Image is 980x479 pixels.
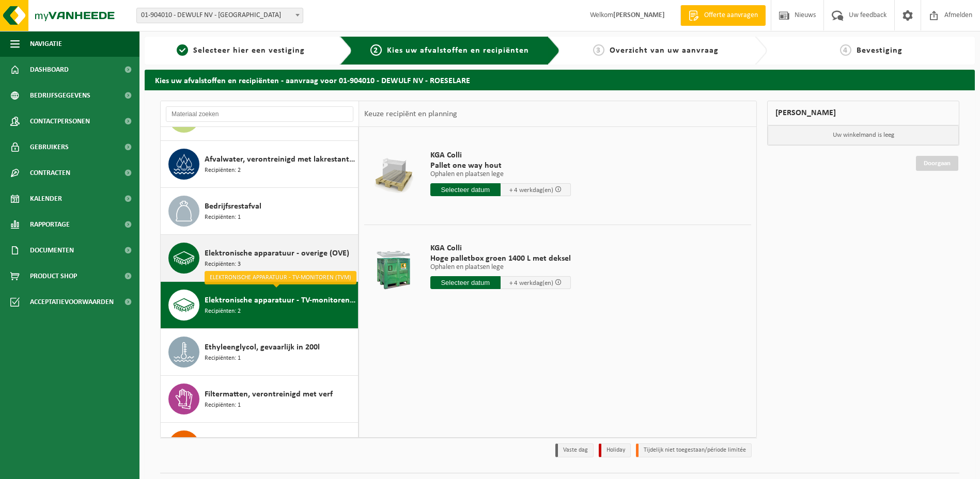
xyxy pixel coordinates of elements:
[205,401,241,410] span: Recipiënten: 1
[916,156,958,171] a: Doorgaan
[161,188,359,235] button: Bedrijfsrestafval Recipiënten: 1
[205,435,320,448] span: Kleine lithium-ion batterij < 20kg
[768,125,959,145] p: Uw winkelmand is leeg
[30,263,77,289] span: Product Shop
[205,166,241,175] span: Recipiënten: 2
[145,70,975,90] h2: Kies uw afvalstoffen en recipiënten - aanvraag voor 01-904010 - DEWULF NV - ROESELARE
[161,141,359,188] button: Afvalwater, verontreinigd met lakrestanten Recipiënten: 2
[840,44,851,56] span: 4
[680,5,766,26] a: Offerte aanvragen
[370,44,382,56] span: 2
[636,443,752,457] li: Tijdelijk niet toegestaan/période limitée
[205,213,241,222] span: Recipiënten: 1
[205,341,320,354] span: Ethyleenglycol, gevaarlijk in 200l
[857,46,903,55] span: Bevestiging
[161,376,359,423] button: Filtermatten, verontreinigd met verf Recipiënten: 1
[205,247,349,260] span: Elektronische apparatuur - overige (OVE)
[430,276,501,289] input: Selecteer datum
[430,171,571,178] p: Ophalen en plaatsen lege
[136,8,303,23] span: 01-904010 - DEWULF NV - ROESELARE
[30,134,69,160] span: Gebruikers
[613,11,665,19] strong: [PERSON_NAME]
[509,187,553,194] span: + 4 werkdag(en)
[205,294,355,307] span: Elektronische apparatuur - TV-monitoren (TVM)
[30,160,70,186] span: Contracten
[599,443,631,457] li: Holiday
[161,329,359,376] button: Ethyleenglycol, gevaarlijk in 200l Recipiënten: 1
[767,101,959,125] div: [PERSON_NAME]
[555,443,594,457] li: Vaste dag
[30,212,70,237] span: Rapportage
[430,150,571,161] span: KGA Colli
[430,253,571,264] span: Hoge palletbox groen 1400 L met deksel
[205,260,241,269] span: Recipiënten: 3
[166,106,353,122] input: Materiaal zoeken
[150,44,332,57] a: 1Selecteer hier een vestiging
[137,8,303,23] span: 01-904010 - DEWULF NV - ROESELARE
[30,83,90,108] span: Bedrijfsgegevens
[161,235,359,282] button: Elektronische apparatuur - overige (OVE) Recipiënten: 3
[593,44,604,56] span: 3
[610,46,719,55] span: Overzicht van uw aanvraag
[30,186,62,212] span: Kalender
[509,280,553,286] span: + 4 werkdag(en)
[30,57,69,83] span: Dashboard
[30,237,74,263] span: Documenten
[430,161,571,171] span: Pallet one way hout
[205,388,333,401] span: Filtermatten, verontreinigd met verf
[430,183,501,196] input: Selecteer datum
[30,108,90,134] span: Contactpersonen
[205,153,355,166] span: Afvalwater, verontreinigd met lakrestanten
[205,354,241,363] span: Recipiënten: 1
[359,101,462,127] div: Keuze recipiënt en planning
[30,289,114,315] span: Acceptatievoorwaarden
[205,307,241,316] span: Recipiënten: 2
[387,46,529,55] span: Kies uw afvalstoffen en recipiënten
[702,10,760,21] span: Offerte aanvragen
[205,200,261,213] span: Bedrijfsrestafval
[161,423,359,470] button: Kleine lithium-ion batterij < 20kg
[430,264,571,271] p: Ophalen en plaatsen lege
[430,243,571,253] span: KGA Colli
[177,44,188,56] span: 1
[161,282,359,329] button: Elektronische apparatuur - TV-monitoren (TVM) Recipiënten: 2
[193,46,305,55] span: Selecteer hier een vestiging
[30,31,62,57] span: Navigatie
